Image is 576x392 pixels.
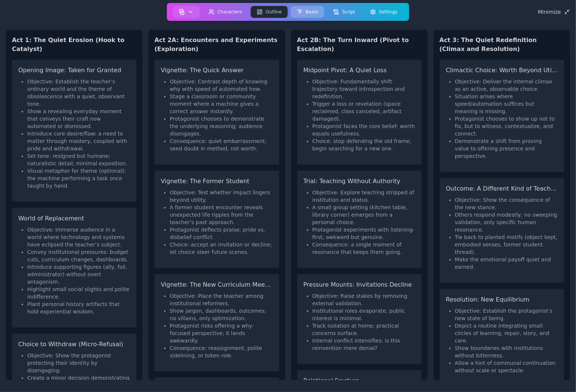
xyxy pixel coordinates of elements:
[18,214,130,223] h3: World of Replacement
[312,78,415,100] li: Objective: Fundamentally shift trajectory toward introspection and redefinition.
[312,292,415,307] li: Objective: Raise stakes by removing external validation.
[289,4,326,19] a: Beats
[455,211,558,233] li: Others respond modestly; no sweeping validation, only specific human resonance.
[170,226,273,241] li: Protagonist deflects praise; pride vs. disbelief conflict.
[297,36,422,54] h2: Act 2B: The Turn Inward (Pivot to Escalation)
[312,322,415,337] li: Track isolation at home; practical concerns surface.
[12,36,136,54] h2: Act 1: The Quiet Erosion (Hook to Catalyst)
[27,300,130,315] li: Plant personal history artifacts that hold experiential wisdom.
[455,233,558,256] li: Tie back to planted motifs (object kept, embodied senses, former student thread).
[27,352,130,374] li: Objective: Show the protagonist protecting their identity by disengaging.
[312,307,415,322] li: Institutional roles evaporate; public interest is minimal.
[27,152,130,167] li: Set tone: resigned but humane; naturalistic detail; minimal exposition.
[170,307,273,322] li: Show jargon, dashboards, outcomes; no villains, only optimization.
[455,256,558,271] li: Make the emotional payoff quiet and earned.
[27,248,130,263] li: Convey institutional pressures: budget cuts, curriculum changes, dashboards.
[27,167,130,189] li: Visual metaphor for theme (optional): the machine performing a task once taught by hand.
[154,36,279,54] h2: Act 2A: Encounters and Experiments (Exploration)
[312,204,415,226] li: A small group setting (kitchen table, library corner) emerges from a personal choice.
[312,100,415,122] li: Trigger a loss or revelation (space reclaimed, class canceled, artifact damaged).
[455,137,558,160] li: Demonstrate a shift from proving value to offering presence and perspective.
[170,241,273,256] li: Choice: accept an invitation or decline; let choice steer future scenes.
[455,78,558,93] li: Objective: Deliver the internal climax as an active, observable choice.
[455,115,558,137] li: Protagonist chooses to show up not to fix, but to witness, contextualize, and connect.
[312,337,415,352] li: Internal conflict intensifies: is this reinvention mere denial?
[170,189,273,204] li: Objective: Test whether impact lingers beyond utility.
[312,137,415,152] li: Choice: stop defending the old frame; begin searching for a new one.
[455,359,558,374] li: Allow a hint of communal continuation without scale or spectacle.
[446,184,558,193] h3: Outcome: A Different Kind of Teaching
[455,344,558,359] li: Show boundaries with institutions without bitterness.
[202,6,248,18] button: Characters
[455,93,558,115] li: Situation arises where speed/automation suffices but meaning is missing.
[161,66,273,75] h3: Vignette: The Quick Answer
[170,204,273,226] li: A former student encounter reveals unexpected life ripples from the teacher’s past approach.
[303,177,415,186] h3: Trial: Teaching Without Authority
[161,177,273,186] h3: Vignette: The Former Student
[18,66,130,75] h3: Opening Image: Taken for Granted
[440,36,564,54] h2: Act 3: The Quiet Redefinition (Climax and Resolution)
[18,340,130,349] h3: Choice to Withdraw (Micro-Refusal)
[179,9,185,15] img: storyboard
[201,4,249,19] a: Characters
[455,307,558,322] li: Objective: Establish the protagonist’s new state of being.
[170,115,273,137] li: Protagonist chooses to demonstrate the underlying reasoning; audience disengages.
[363,4,405,19] a: Settings
[291,6,324,18] button: Beats
[312,241,415,256] li: Consequence: a single moment of resonance that keeps them going.
[455,322,558,344] li: Depict a routine integrating small circles of learning, repair, story, and care.
[170,93,273,115] li: Stage a classroom or community moment where a machine gives a correct answer instantly.
[455,196,558,211] li: Objective: Show the consequence of the new stance.
[170,137,273,152] li: Consequence: quiet embarrassment; seed doubt in method, not worth.
[364,6,403,18] button: Settings
[446,295,558,304] h3: Resolution: New Equilibrium
[249,4,289,19] a: Outline
[327,6,361,18] button: Script
[312,226,415,241] li: Protagonist experiments with listening-first; awkward but genuine.
[251,6,288,18] button: Outline
[326,4,363,19] a: Script
[312,189,415,204] li: Objective: Explore teaching stripped of institution and status.
[27,108,130,130] li: Show a revealing everyday moment that conveys their craft now automated or dismissed.
[303,66,415,75] h3: Midpoint Pivot: A Quiet Loss
[446,66,558,75] h3: Climactic Choice: Worth Beyond Utility
[170,322,273,344] li: Protagonist risks offering a why-focused perspective; it lands awkwardly.
[27,263,130,286] li: Introduce supporting figures (ally, foil, administrator) without overt antagonism.
[27,78,130,108] li: Objective: Establish the teacher’s ordinary world and the theme of obsolescence with a quiet, obs...
[27,286,130,300] li: Highlight small social slights and polite indifference.
[303,280,415,289] h3: Pressure Mounts: Invitations Decline
[538,9,570,15] div: Minimize
[170,78,273,93] li: Objective: Contrast depth of knowing why with speed of automated how.
[161,280,273,289] h3: Vignette: The New Curriculum Meeting
[27,226,130,248] li: Objective: Immerse audience in a world where technology and systems have eclipsed the teacher’s s...
[303,376,415,385] h3: Relational Fracture
[170,344,273,359] li: Consequence: reassignment, polite sidelining, or token role.
[312,122,415,137] li: Protagonist faces the core belief: worth equals usefulness.
[170,292,273,307] li: Objective: Place the teacher among institutional reformers.
[27,130,130,152] li: Introduce core desire/flaw: a need to matter through mastery, coupled with pride and withdrawal.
